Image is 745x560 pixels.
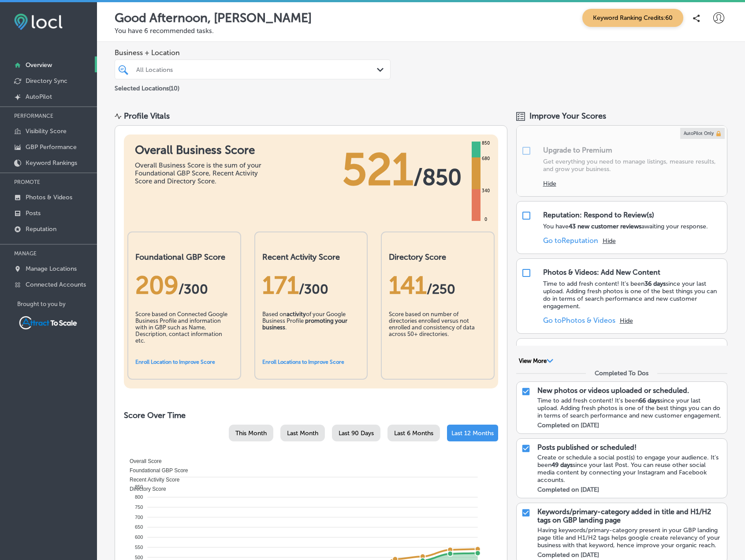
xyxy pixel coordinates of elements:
[135,515,143,520] tspan: 700
[287,311,306,317] b: activity
[543,211,654,219] div: Reputation: Respond to Review(s)
[537,486,599,493] label: Completed on [DATE]
[115,27,727,35] p: You have 6 recommended tasks.
[26,209,41,217] p: Posts
[26,159,77,167] p: Keyword Rankings
[537,454,723,484] div: Create or schedule a social post(s) to engage your audience. It's been since your last Post. You ...
[516,357,556,365] button: View More
[537,422,599,429] label: Completed on [DATE]
[529,111,606,121] span: Improve Your Scores
[389,252,487,262] h2: Directory Score
[389,311,487,355] div: Score based on number of directories enrolled versus not enrolled and consistency of data across ...
[135,359,215,365] a: Enroll Location to Improve Score
[537,386,689,395] p: New photos or videos uploaded or scheduled.
[582,9,683,27] span: Keyword Ranking Credits: 60
[136,66,378,73] div: All Locations
[115,49,391,57] span: Business + Location
[135,524,143,530] tspan: 650
[551,461,573,469] strong: 49 days
[26,127,67,135] p: Visibility Score
[603,237,616,245] button: Hide
[620,317,633,325] button: Hide
[299,281,328,297] span: /300
[135,534,143,540] tspan: 600
[26,265,77,273] p: Manage Locations
[543,236,598,245] a: Go toReputation
[451,429,494,437] span: Last 12 Months
[26,93,52,101] p: AutoPilot
[543,280,723,310] p: Time to add fresh content! It's been since your last upload. Adding fresh photos is one of the be...
[26,77,67,85] p: Directory Sync
[427,281,455,297] span: /250
[179,281,208,297] span: / 300
[26,143,77,151] p: GBP Performance
[543,316,615,325] a: Go toPhotos & Videos
[339,429,374,437] span: Last 90 Days
[480,140,492,147] div: 850
[135,252,233,262] h2: Foundational GBP Score
[26,194,72,201] p: Photos & Videos
[135,271,233,300] div: 209
[123,477,179,483] span: Recent Activity Score
[123,458,162,464] span: Overall Score
[17,314,79,331] img: Attract To Scale
[115,81,179,92] p: Selected Locations ( 10 )
[262,317,347,331] b: promoting your business
[537,551,599,559] label: Completed on [DATE]
[413,164,462,190] span: / 850
[135,555,143,560] tspan: 500
[124,411,498,420] h2: Score Over Time
[480,187,492,194] div: 340
[135,484,143,489] tspan: 850
[569,223,641,230] strong: 43 new customer reviews
[537,526,723,549] div: Having keywords/primary-category present in your GBP landing page title and H1/H2 tags helps goog...
[394,429,433,437] span: Last 6 Months
[483,216,489,223] div: 0
[135,143,267,157] h1: Overall Business Score
[287,429,318,437] span: Last Month
[123,467,188,474] span: Foundational GBP Score
[135,545,143,550] tspan: 550
[135,494,143,500] tspan: 800
[123,486,166,492] span: Directory Score
[124,111,170,121] div: Profile Vitals
[543,268,660,276] div: Photos & Videos: Add New Content
[26,281,86,288] p: Connected Accounts
[639,397,660,404] strong: 66 days
[26,225,56,233] p: Reputation
[17,301,97,307] p: Brought to you by
[135,504,143,510] tspan: 750
[262,271,360,300] div: 171
[262,311,360,355] div: Based on of your Google Business Profile .
[342,143,413,196] span: 521
[537,397,723,419] div: Time to add fresh content! It's been since your last upload. Adding fresh photos is one of the be...
[262,252,360,262] h2: Recent Activity Score
[26,61,52,69] p: Overview
[262,359,344,365] a: Enroll Locations to Improve Score
[135,161,267,185] div: Overall Business Score is the sum of your Foundational GBP Score, Recent Activity Score and Direc...
[389,271,487,300] div: 141
[595,370,648,377] div: Completed To Dos
[543,223,708,230] p: You have awaiting your response.
[235,429,267,437] span: This Month
[644,280,666,287] strong: 36 days
[543,180,556,187] button: Hide
[135,311,233,355] div: Score based on Connected Google Business Profile and information with in GBP such as Name, Descri...
[115,11,312,25] p: Good Afternoon, [PERSON_NAME]
[537,443,637,452] p: Posts published or scheduled!
[14,14,63,30] img: fda3e92497d09a02dc62c9cd864e3231.png
[537,508,723,524] p: Keywords/primary-category added in title and H1/H2 tags on GBP landing page
[480,155,492,162] div: 680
